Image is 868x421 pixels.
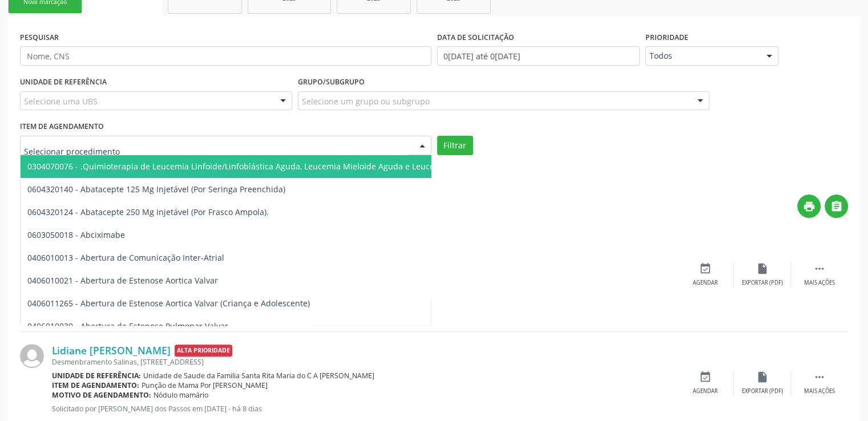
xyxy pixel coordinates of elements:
[27,321,228,331] span: 0406010030 - Abertura de Estenose Pulmonar Valvar
[20,46,431,66] input: Nome, CNS
[649,50,756,62] span: Todos
[52,357,677,367] div: Desmenbramento Salinas, [STREET_ADDRESS]
[756,262,769,275] i: insert_drive_file
[52,344,171,357] a: Lidiane [PERSON_NAME]
[756,371,769,383] i: insert_drive_file
[52,371,141,380] b: Unidade de referência:
[20,29,59,46] label: PESQUISAR
[645,29,688,46] label: Prioridade
[825,195,848,218] button: 
[52,380,139,390] b: Item de agendamento:
[803,200,815,213] i: print
[27,184,285,195] span: 0604320140 - Abatacepte 125 Mg Injetável (Por Seringa Preenchida)
[797,195,821,218] button: print
[302,95,430,107] span: Selecione um grupo ou subgrupo
[52,390,151,400] b: Motivo de agendamento:
[804,387,835,395] div: Mais ações
[27,252,224,263] span: 0406010013 - Abertura de Comunicação Inter-Atrial
[699,262,712,275] i: event_available
[20,344,44,368] img: img
[52,404,677,414] p: Solicitado por [PERSON_NAME] dos Passos em [DATE] - há 8 dias
[20,118,104,136] label: Item de agendamento
[24,140,408,163] input: Selecionar procedimento
[142,380,268,390] span: Punção de Mama Por [PERSON_NAME]
[742,387,783,395] div: Exportar (PDF)
[27,298,310,309] span: 0406011265 - Abertura de Estenose Aortica Valvar (Criança e Adolescente)
[813,262,826,275] i: 
[742,279,783,287] div: Exportar (PDF)
[813,371,826,383] i: 
[27,275,218,286] span: 0406010021 - Abertura de Estenose Aortica Valvar
[804,279,835,287] div: Mais ações
[693,279,718,287] div: Agendar
[437,136,473,155] button: Filtrar
[154,390,208,400] span: Nódulo mamário
[298,74,365,91] label: Grupo/Subgrupo
[437,46,640,66] input: Selecione um intervalo
[830,200,843,213] i: 
[143,371,374,380] span: Unidade de Saude da Familia Santa Rita Maria do C A [PERSON_NAME]
[27,229,125,240] span: 0603050018 - Abciximabe
[24,95,98,107] span: Selecione uma UBS
[437,29,514,46] label: DATA DE SOLICITAÇÃO
[27,207,269,217] span: 0604320124 - Abatacepte 250 Mg Injetável (Por Frasco Ampola).
[20,74,107,91] label: UNIDADE DE REFERÊNCIA
[699,371,712,383] i: event_available
[27,161,762,172] span: 0304070076 - .Quimioterapia de Leucemia Linfoide/Linfoblástica Aguda, Leucemia Mieloide Aguda e L...
[693,387,718,395] div: Agendar
[175,345,232,357] span: Alta Prioridade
